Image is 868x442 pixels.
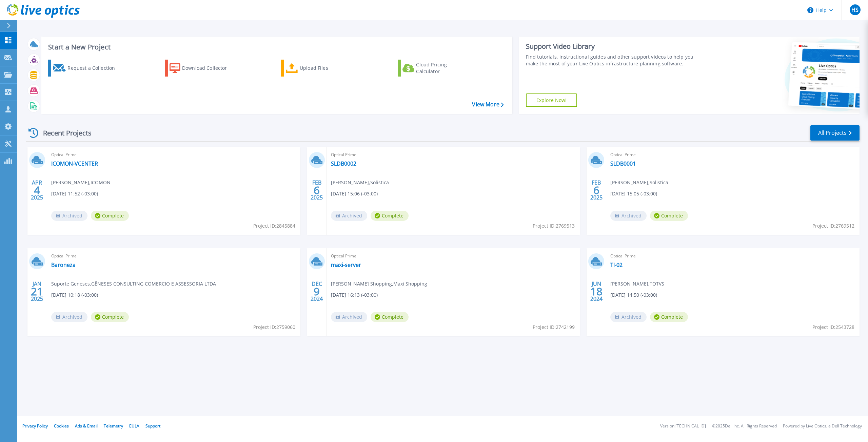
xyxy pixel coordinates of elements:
[712,424,777,428] li: © 2025 Dell Inc. All Rights Reserved
[310,178,323,203] div: FEB 2025
[610,211,647,221] span: Archived
[129,423,139,429] a: EULA
[590,279,603,304] div: JUN 2024
[67,61,122,75] div: Request a Collection
[51,190,98,197] span: [DATE] 11:52 (-03:00)
[51,179,111,186] span: [PERSON_NAME] , ICOMON
[331,312,367,322] span: Archived
[650,312,688,322] span: Complete
[165,60,240,77] a: Download Collector
[590,289,603,294] span: 18
[51,151,296,159] span: Optical Prime
[610,179,668,186] span: [PERSON_NAME] , Solistica
[526,42,702,51] div: Support Video Library
[75,423,98,429] a: Ads & Email
[104,423,123,429] a: Telemetry
[26,125,101,141] div: Recent Projects
[331,211,367,221] span: Archived
[331,179,389,186] span: [PERSON_NAME] , Solistica
[812,222,854,230] span: Project ID: 2769512
[31,178,43,203] div: APR 2025
[593,187,599,193] span: 6
[398,60,473,77] a: Cloud Pricing Calculator
[590,178,603,203] div: FEB 2025
[533,323,575,331] span: Project ID: 2742199
[472,101,504,108] a: View More
[610,190,657,197] span: [DATE] 15:05 (-03:00)
[610,280,664,288] span: [PERSON_NAME] , TOTVS
[371,211,409,221] span: Complete
[253,222,295,230] span: Project ID: 2845884
[281,60,357,77] a: Upload Files
[51,291,98,299] span: [DATE] 10:18 (-03:00)
[145,423,160,429] a: Support
[314,289,320,294] span: 9
[331,280,427,288] span: [PERSON_NAME] Shopping , Maxi Shopping
[331,151,576,159] span: Optical Prime
[314,187,320,193] span: 6
[54,423,69,429] a: Cookies
[810,125,860,141] a: All Projects
[851,7,859,13] span: HS
[650,211,688,221] span: Complete
[526,54,702,67] div: Find tutorials, instructional guides and other support videos to help you make the most of your L...
[51,211,87,221] span: Archived
[610,291,657,299] span: [DATE] 14:50 (-03:00)
[812,323,854,331] span: Project ID: 2543728
[91,312,129,322] span: Complete
[331,291,378,299] span: [DATE] 16:13 (-03:00)
[51,312,87,322] span: Archived
[51,160,98,167] a: ICOMON-VCENTER
[51,261,76,268] a: Baroneza
[610,312,647,322] span: Archived
[253,323,295,331] span: Project ID: 2759060
[331,261,361,268] a: maxi-server
[31,289,43,294] span: 21
[48,60,124,77] a: Request a Collection
[610,252,855,260] span: Optical Prime
[300,61,354,75] div: Upload Files
[371,312,409,322] span: Complete
[416,61,470,75] div: Cloud Pricing Calculator
[34,187,40,193] span: 4
[91,211,129,221] span: Complete
[182,61,236,75] div: Download Collector
[533,222,575,230] span: Project ID: 2769513
[51,252,296,260] span: Optical Prime
[610,151,855,159] span: Optical Prime
[660,424,706,428] li: Version: [TECHNICAL_ID]
[610,261,623,268] a: TI-02
[331,190,378,197] span: [DATE] 15:06 (-03:00)
[48,43,504,51] h3: Start a New Project
[22,423,48,429] a: Privacy Policy
[526,93,577,107] a: Explore Now!
[331,252,576,260] span: Optical Prime
[610,160,636,167] a: SLDB0001
[31,279,43,304] div: JAN 2025
[331,160,356,167] a: SLDB0002
[51,280,216,288] span: Suporte Geneses , GÊNESES CONSULTING COMERCIO E ASSESSORIA LTDA
[310,279,323,304] div: DEC 2024
[783,424,862,428] li: Powered by Live Optics, a Dell Technology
